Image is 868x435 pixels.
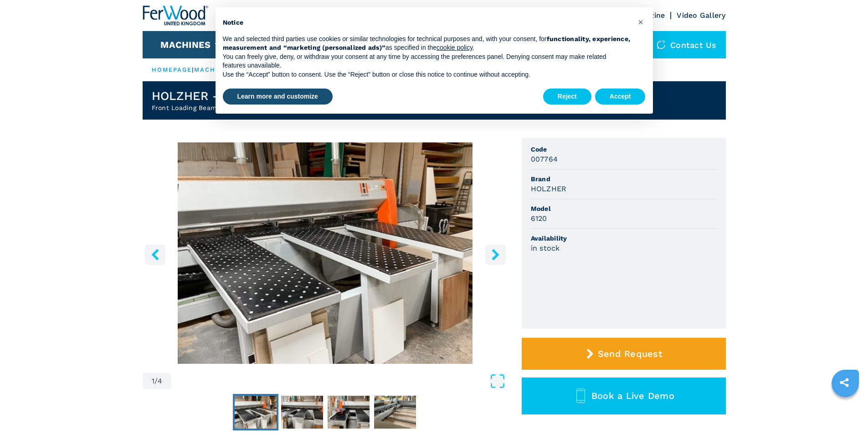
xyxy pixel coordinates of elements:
img: b737f9cae259e6cedb71e2991033afcb [235,396,277,429]
h2: Notice [223,18,631,27]
span: Book a Live Demo [591,390,674,401]
a: Video Gallery [677,11,725,20]
h3: in stock [531,243,560,253]
nav: Thumbnail Navigation [143,394,508,430]
a: machines [194,66,233,73]
span: 4 [158,377,162,385]
img: 95c7ea4c4eff18fee789cb15b6e59846 [374,396,416,429]
button: Book a Live Demo [522,377,726,414]
span: Model [531,204,717,213]
img: Ferwood [143,5,208,26]
a: HOMEPAGE [152,66,192,73]
p: Use the “Accept” button to consent. Use the “Reject” button or close this notice to continue with... [223,70,631,79]
button: Reject [543,89,591,105]
strong: functionality, experience, measurement and “marketing (personalized ads)” [223,35,631,52]
button: Go to Slide 1 [233,394,278,430]
button: left-button [145,244,165,265]
button: Learn more and customize [223,89,333,105]
img: Contact us [657,40,666,49]
h2: Front Loading Beam Panel Saws [152,103,256,112]
span: 1 [152,377,154,385]
span: Send Request [598,348,662,359]
span: / [154,377,158,385]
p: You can freely give, deny, or withdraw your consent at any time by accessing the preferences pane... [223,52,631,70]
img: Front Loading Beam Panel Saws HOLZHER 6120 [143,142,508,364]
a: cookie policy [437,44,473,51]
button: Go to Slide 3 [326,394,371,430]
h3: 007764 [531,154,558,164]
button: Go to Slide 4 [372,394,418,430]
span: | [192,66,194,73]
span: Code [531,145,717,154]
button: right-button [485,244,506,265]
img: 316fe341933ca71ee3743152f840b251 [328,396,370,429]
h3: HOLZHER [531,183,567,194]
a: sharethis [833,371,856,394]
button: Go to Slide 2 [279,394,325,430]
button: Machines [160,39,211,50]
span: Availability [531,234,717,243]
img: bea1ac9a5a5299313c5ecdb00f77368d [281,396,323,429]
div: Contact us [647,31,726,58]
h3: 6120 [531,213,547,224]
button: Accept [595,89,646,105]
span: Brand [531,174,717,183]
h1: HOLZHER - 6120 [152,89,256,103]
p: We and selected third parties use cookies or similar technologies for technical purposes and, wit... [223,35,631,52]
button: Send Request [522,338,726,370]
div: Go to Slide 1 [143,142,508,364]
button: Open Fullscreen [174,373,505,389]
span: × [638,16,643,27]
button: Close this notice [634,15,648,29]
